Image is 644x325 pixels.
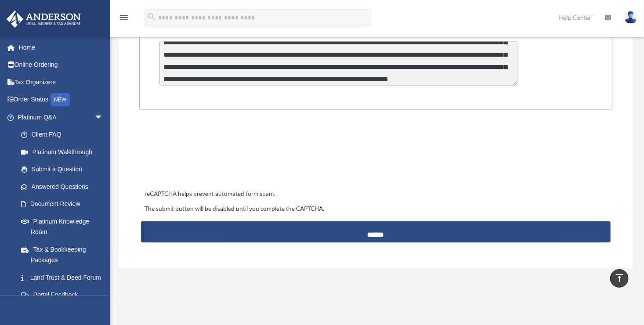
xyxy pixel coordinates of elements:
[141,204,611,214] div: The submit button will be disabled until you complete the CAPTCHA.
[624,11,637,24] img: User Pic
[119,15,129,23] a: menu
[142,137,275,171] iframe: reCAPTCHA
[147,12,156,22] i: search
[12,213,116,241] a: Platinum Knowledge Room
[94,108,112,126] span: arrow_drop_down
[12,286,116,304] a: Portal Feedback
[614,273,625,283] i: vertical_align_top
[141,189,611,199] div: reCAPTCHA helps prevent automated form spam.
[12,178,116,195] a: Answered Questions
[6,73,116,91] a: Tax Organizers
[610,269,629,288] a: vertical_align_top
[12,195,116,213] a: Document Review
[12,241,116,269] a: Tax & Bookkeeping Packages
[12,143,116,161] a: Platinum Walkthrough
[6,108,116,126] a: Platinum Q&Aarrow_drop_down
[51,93,70,106] div: NEW
[6,56,116,74] a: Online Ordering
[6,91,116,109] a: Order StatusNEW
[4,11,83,28] img: Anderson Advisors Platinum Portal
[12,161,112,178] a: Submit a Question
[119,12,129,23] i: menu
[12,126,116,144] a: Client FAQ
[6,39,116,56] a: Home
[12,269,116,286] a: Land Trust & Deed Forum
